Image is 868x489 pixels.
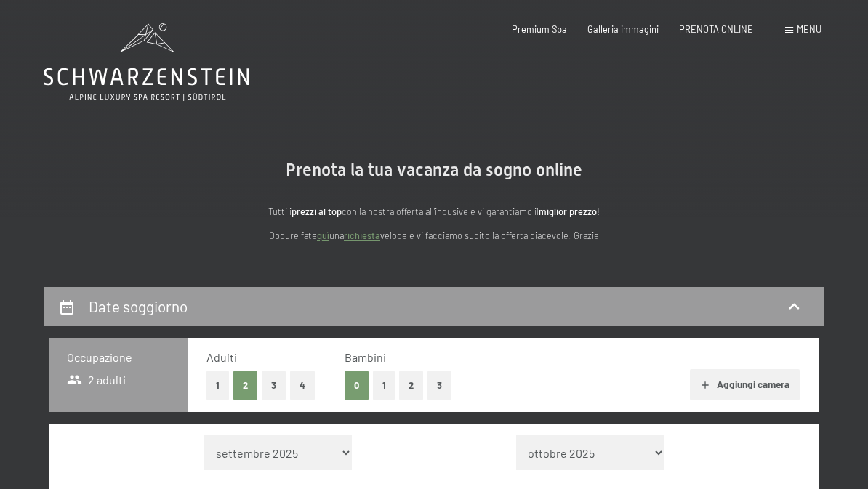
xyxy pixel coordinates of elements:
span: Adulti [206,350,237,364]
button: 1 [206,371,229,400]
span: Menu [797,23,821,35]
button: 3 [427,371,451,400]
button: 2 [399,371,423,400]
button: 4 [290,371,315,400]
p: Tutti i con la nostra offerta all'incusive e vi garantiamo il ! [143,204,725,219]
button: 2 [233,371,257,400]
span: Bambini [345,350,386,364]
p: Oppure fate una veloce e vi facciamo subito la offerta piacevole. Grazie [143,228,725,243]
a: Premium Spa [512,23,567,35]
span: Prenota la tua vacanza da sogno online [286,160,582,180]
button: 3 [262,371,286,400]
span: 2 adulti [67,372,126,388]
a: Galleria immagini [587,23,659,35]
strong: miglior prezzo [539,206,597,217]
a: richiesta [344,230,380,241]
a: quì [317,230,329,241]
h2: Date soggiorno [89,297,188,315]
button: 1 [373,371,395,400]
strong: prezzi al top [292,206,342,217]
h3: Occupazione [67,349,170,365]
a: PRENOTA ONLINE [679,23,753,35]
button: Aggiungi camera [690,369,800,401]
button: 0 [345,371,369,400]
